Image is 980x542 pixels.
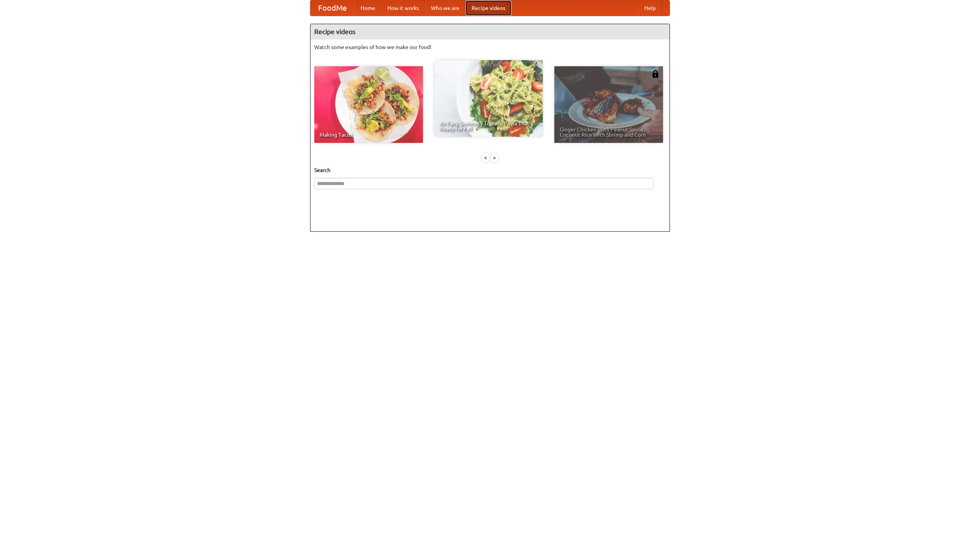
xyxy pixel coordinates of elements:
a: Help [638,0,662,16]
a: How it works [381,0,425,16]
a: An Easy, Summery Tomato Pasta That's Ready for Fall [434,60,543,137]
img: 483408.png [652,70,659,78]
a: Home [354,0,381,16]
a: Recipe videos [465,0,511,16]
span: An Easy, Summery Tomato Pasta That's Ready for Fall [439,121,537,131]
h4: Recipe videos [310,24,670,39]
p: Watch some examples of how we make our food! [314,43,666,51]
span: Making Tacos [320,132,418,138]
a: FoodMe [310,0,354,16]
a: Making Tacos [314,66,423,143]
div: » [491,153,498,162]
h5: Search [314,166,666,174]
a: Who we are [425,0,465,16]
div: « [482,153,489,162]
